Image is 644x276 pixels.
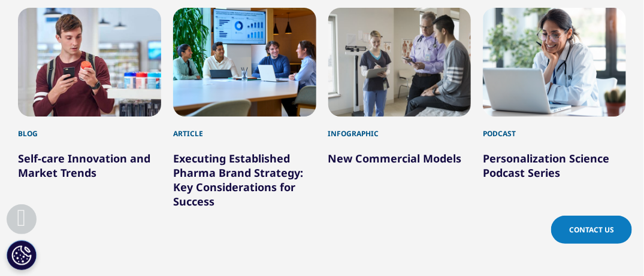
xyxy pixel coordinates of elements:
[173,116,316,139] div: Article
[18,151,150,180] a: Self-care Innovation and Market Trends
[173,8,316,252] div: 2 / 6
[173,151,303,208] a: Executing Established Pharma Brand Strategy: Key Considerations for Success​
[328,116,471,139] div: Infographic
[483,116,626,139] div: Podcast
[483,8,626,252] div: 4 / 6
[483,151,609,180] a: Personalization Science Podcast Series
[18,116,161,139] div: Blog
[328,151,462,165] a: New Commercial Models
[328,8,471,252] div: 3 / 6
[551,216,632,244] a: Contact Us
[18,8,161,252] div: 1 / 6
[569,225,614,235] span: Contact Us
[7,240,37,270] button: Cookie-Einstellungen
